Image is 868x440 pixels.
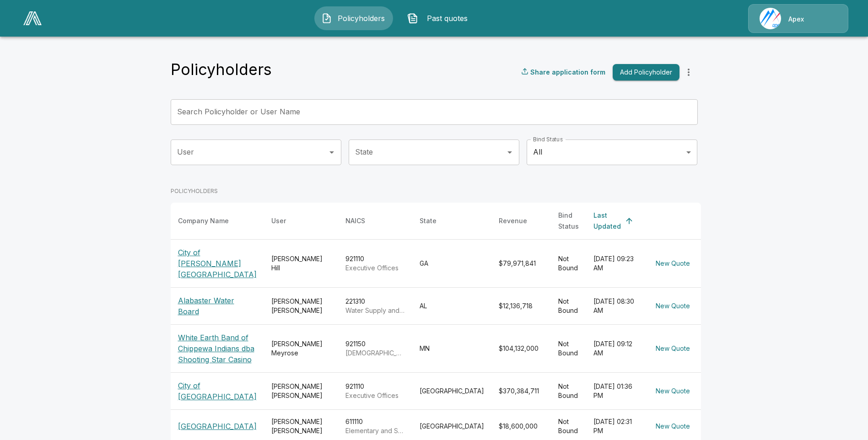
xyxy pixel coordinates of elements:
[420,215,437,226] div: State
[586,287,645,324] td: [DATE] 08:30 AM
[586,372,645,409] td: [DATE] 01:36 PM
[652,418,694,435] button: New Quote
[271,417,331,435] div: [PERSON_NAME] [PERSON_NAME]
[271,297,331,315] div: [PERSON_NAME] [PERSON_NAME]
[336,13,386,24] span: Policyholders
[422,13,472,24] span: Past quotes
[407,13,418,24] img: Past quotes Icon
[171,187,701,195] p: POLICYHOLDERS
[499,215,527,226] div: Revenue
[178,421,257,432] p: [GEOGRAPHIC_DATA]
[652,383,694,400] button: New Quote
[325,146,338,159] button: Open
[551,239,586,287] td: Not Bound
[412,239,491,287] td: GA
[271,339,331,358] div: [PERSON_NAME] Meyrose
[271,215,286,226] div: User
[271,254,331,273] div: [PERSON_NAME] Hill
[345,215,365,226] div: NAICS
[178,295,257,317] p: Alabaster Water Board
[412,324,491,372] td: MN
[527,140,697,165] div: All
[178,247,257,280] p: City of [PERSON_NAME][GEOGRAPHIC_DATA]
[345,349,405,358] p: [DEMOGRAPHIC_DATA] and [US_STATE] Native Tribal Governments
[551,203,586,240] th: Bind Status
[412,287,491,324] td: AL
[400,6,479,30] button: Past quotes IconPast quotes
[530,67,605,77] p: Share application form
[314,6,393,30] button: Policyholders IconPolicyholders
[652,255,694,272] button: New Quote
[178,215,229,226] div: Company Name
[345,391,405,400] p: Executive Offices
[491,239,551,287] td: $79,971,841
[171,60,272,79] h4: Policyholders
[491,372,551,409] td: $370,384,711
[321,13,332,24] img: Policyholders Icon
[345,426,405,435] p: Elementary and Secondary Schools
[593,210,621,232] div: Last Updated
[551,324,586,372] td: Not Bound
[679,63,698,81] button: more
[503,146,516,159] button: Open
[345,382,405,400] div: 921110
[586,324,645,372] td: [DATE] 09:12 AM
[613,64,679,81] button: Add Policyholder
[345,306,405,315] p: Water Supply and Irrigation Systems
[652,340,694,357] button: New Quote
[345,297,405,315] div: 221310
[412,372,491,409] td: [GEOGRAPHIC_DATA]
[551,287,586,324] td: Not Bound
[652,298,694,315] button: New Quote
[178,380,257,402] p: City of [GEOGRAPHIC_DATA]
[178,332,257,365] p: White Earth Band of Chippewa Indians dba Shooting Star Casino
[609,64,679,81] a: Add Policyholder
[345,263,405,273] p: Executive Offices
[491,324,551,372] td: $104,132,000
[271,382,331,400] div: [PERSON_NAME] [PERSON_NAME]
[345,417,405,435] div: 611110
[23,11,42,25] img: AA Logo
[345,254,405,273] div: 921110
[491,287,551,324] td: $12,136,718
[345,339,405,358] div: 921150
[551,372,586,409] td: Not Bound
[586,239,645,287] td: [DATE] 09:23 AM
[533,135,563,143] label: Bind Status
